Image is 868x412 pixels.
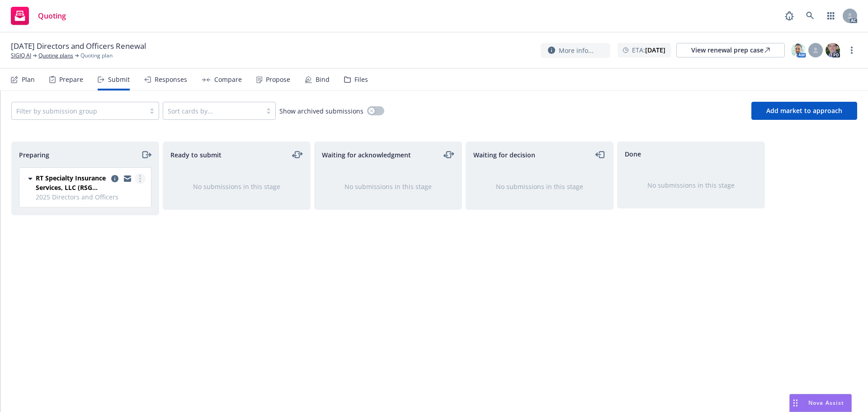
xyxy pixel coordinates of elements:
[645,46,665,54] strong: [DATE]
[625,149,641,159] span: Done
[846,45,857,56] a: more
[541,43,610,58] button: More info...
[135,173,146,184] a: more
[322,150,411,160] span: Waiting for acknowledgment
[214,76,242,83] div: Compare
[481,182,599,191] div: No submissions in this stage
[766,106,842,115] span: Add market to approach
[789,394,852,412] button: Nova Assist
[38,12,66,19] span: Quoting
[266,76,290,83] div: Propose
[11,41,146,52] span: [DATE] Directors and Officers Renewal
[595,149,606,160] a: moveLeft
[780,7,798,25] a: Report a Bug
[826,43,840,57] img: photo
[790,394,801,412] div: Drag to move
[19,150,49,160] span: Preparing
[178,182,296,191] div: No submissions in this stage
[38,52,73,60] a: Quoting plans
[109,173,120,184] a: copy logging email
[329,182,447,191] div: No submissions in this stage
[170,150,222,160] span: Ready to submit
[292,149,303,160] a: moveLeftRight
[676,43,785,57] a: View renewal prep case
[279,106,363,116] span: Show archived submissions
[7,3,70,28] a: Quoting
[822,7,840,25] a: Switch app
[108,76,130,83] div: Submit
[59,76,83,83] div: Prepare
[691,43,770,57] div: View renewal prep case
[316,76,330,83] div: Bind
[632,45,665,55] span: ETA :
[122,173,133,184] a: copy logging email
[791,43,806,57] img: photo
[22,76,35,83] div: Plan
[443,149,454,160] a: moveLeftRight
[559,46,594,55] span: More info...
[36,192,146,202] span: 2025 Directors and Officers
[141,149,151,160] a: moveRight
[473,150,535,160] span: Waiting for decision
[808,399,844,407] span: Nova Assist
[751,102,857,120] button: Add market to approach
[11,52,31,60] a: SIGIQ AI
[632,180,750,190] div: No submissions in this stage
[354,76,368,83] div: Files
[155,76,187,83] div: Responses
[801,7,819,25] a: Search
[36,173,108,192] span: RT Specialty Insurance Services, LLC (RSG Specialty, LLC)
[80,52,113,60] span: Quoting plan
